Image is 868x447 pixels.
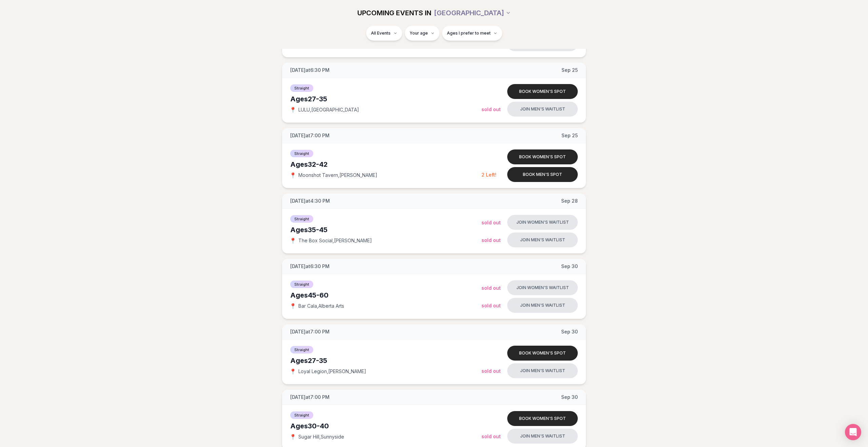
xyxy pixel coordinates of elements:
div: Ages 27-35 [290,94,481,104]
span: Sold Out [481,303,501,308]
button: Join men's waitlist [507,232,578,247]
span: Sep 25 [561,132,578,139]
span: 📍 [290,434,296,440]
button: Book women's spot [507,84,578,99]
span: 📍 [290,172,296,178]
span: Straight [290,215,313,223]
span: Sugar Hill , Sunnyside [298,433,344,440]
span: 📍 [290,238,296,243]
span: [DATE] at 6:30 PM [290,263,330,270]
span: Straight [290,281,313,288]
span: Sold Out [481,433,501,439]
button: Join women's waitlist [507,215,578,230]
button: Join men's waitlist [507,429,578,444]
button: Join men's waitlist [507,298,578,313]
span: Sold Out [481,220,501,225]
button: Ages I prefer to meet [442,26,502,41]
span: [DATE] at 7:00 PM [290,394,330,401]
span: Sep 30 [561,263,578,270]
span: Straight [290,411,313,419]
span: Loyal Legion , [PERSON_NAME] [298,368,366,375]
span: Sold Out [481,285,501,291]
span: Bar Cala , Alberta Arts [298,303,344,309]
span: Moonshot Tavern , [PERSON_NAME] [298,172,377,179]
button: Join men's waitlist [507,102,578,117]
span: Sep 25 [561,67,578,74]
span: Sep 30 [561,328,578,335]
span: Sold Out [481,106,501,112]
button: All Events [366,26,402,41]
span: [DATE] at 6:30 PM [290,67,330,74]
span: 📍 [290,107,296,113]
button: Book women's spot [507,149,578,164]
span: UPCOMING EVENTS IN [357,8,431,18]
span: 📍 [290,303,296,309]
button: Join men's waitlist [507,363,578,378]
span: Straight [290,84,313,92]
span: [DATE] at 7:00 PM [290,328,330,335]
span: [DATE] at 7:00 PM [290,132,330,139]
button: Book women's spot [507,346,578,361]
span: 📍 [290,369,296,374]
div: Ages 35-45 [290,225,481,235]
div: Open Intercom Messenger [845,424,861,440]
button: Book women's spot [507,411,578,426]
button: [GEOGRAPHIC_DATA] [434,5,511,20]
span: 2 Left! [481,172,496,178]
span: LULU , [GEOGRAPHIC_DATA] [298,106,359,113]
span: The Box Social , [PERSON_NAME] [298,237,372,244]
span: Sold Out [481,237,501,243]
span: All Events [371,31,391,36]
span: Sep 30 [561,394,578,401]
div: Ages 45-60 [290,290,481,300]
span: [DATE] at 4:30 PM [290,198,330,204]
button: Your age [405,26,439,41]
div: Ages 30-40 [290,421,481,431]
div: Ages 32-42 [290,160,481,169]
span: Sold Out [481,368,501,374]
span: Your age [410,31,428,36]
button: Join women's waitlist [507,280,578,295]
span: Straight [290,346,313,353]
span: Sep 28 [561,198,578,204]
div: Ages 27-35 [290,356,481,365]
span: Straight [290,150,313,157]
button: Book men's spot [507,167,578,182]
span: Ages I prefer to meet [447,31,491,36]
